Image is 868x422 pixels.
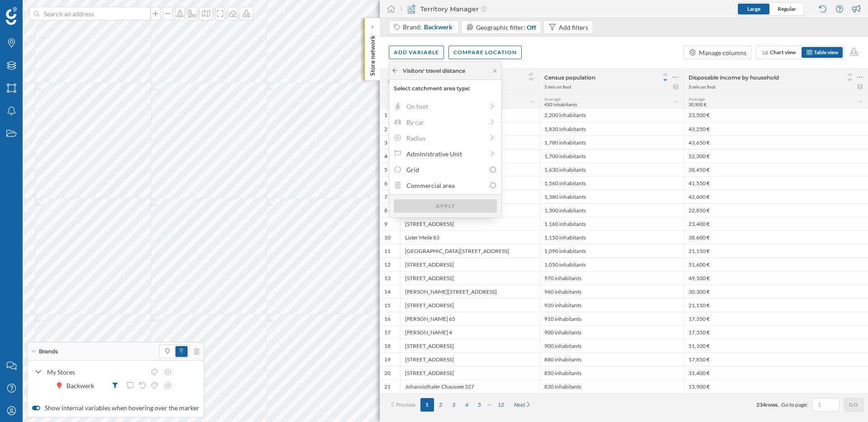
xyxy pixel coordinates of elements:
[684,230,868,244] div: 38,600 €
[699,48,746,57] div: Manage columns
[384,78,396,86] span: #
[368,32,377,76] p: Store network
[32,403,199,413] label: Show internal variables when hovering over the marker
[539,149,684,163] div: 1,700 inhabitants
[544,102,577,107] span: 420 inhabitants
[770,49,796,56] span: Chart view
[747,5,760,12] span: Large
[689,96,705,102] span: Average
[403,67,465,75] span: Visitors' travel distance
[384,356,391,363] div: 19
[407,5,416,14] img: territory-manager.svg
[684,258,868,271] div: 51,600 €
[400,244,539,258] div: [GEOGRAPHIC_DATA][STREET_ADDRESS]
[684,366,868,380] div: 31,400 €
[684,325,868,339] div: 17,350 €
[39,347,58,356] span: Brands
[400,380,539,393] div: Johannisthaler Chaussee 327
[539,217,684,230] div: 1,160 inhabitants
[384,370,391,377] div: 20
[384,288,391,295] div: 14
[400,285,539,298] div: [PERSON_NAME][STREET_ADDRESS]
[66,381,99,390] div: Backwerk
[539,122,684,136] div: 1,820 inhabitants
[406,102,484,111] div: On foot
[384,248,391,255] div: 11
[403,23,454,32] div: Brand:
[766,401,778,408] span: rows
[384,220,387,228] div: 9
[384,180,387,187] div: 6
[389,80,501,93] div: Select catchment area type:
[384,383,391,390] div: 21
[684,217,868,230] div: 23,400 €
[539,298,684,312] div: 920 inhabitants
[384,329,391,336] div: 17
[400,271,539,285] div: [STREET_ADDRESS]
[384,261,391,268] div: 12
[400,325,539,339] div: [PERSON_NAME] 4
[544,96,561,102] span: Average
[400,298,539,312] div: [STREET_ADDRESS]
[544,84,571,90] div: 3 min on foot
[384,207,387,214] div: 8
[756,401,766,408] span: 234
[384,126,387,133] div: 2
[406,149,484,159] div: Administrative Unit
[778,401,779,408] span: .
[539,190,684,203] div: 1,380 inhabitants
[384,275,391,282] div: 13
[684,271,868,285] div: 49,100 €
[539,244,684,258] div: 1,090 inhabitants
[400,312,539,325] div: [PERSON_NAME] 65
[539,136,684,149] div: 1,780 inhabitants
[539,230,684,244] div: 1,150 inhabitants
[384,139,387,146] div: 3
[684,339,868,352] div: 51,100 €
[406,133,484,143] div: Radius
[539,108,684,122] div: 2,200 inhabitants
[559,23,588,32] div: Add filters
[539,203,684,217] div: 1,300 inhabitants
[684,149,868,163] div: 52,300 €
[384,166,387,173] div: 5
[684,136,868,149] div: 43,650 €
[781,401,808,409] span: Go to page:
[814,49,838,56] span: Table view
[684,285,868,298] div: 30,300 €
[689,74,779,81] span: Disposable income by household
[539,163,684,176] div: 1,630 inhabitants
[384,193,387,201] div: 7
[384,302,391,309] div: 15
[539,325,684,339] div: 900 inhabitants
[406,165,486,174] div: Grid
[476,23,525,31] span: Geographic filter:
[684,176,868,190] div: 41,550 €
[815,400,837,409] input: 1
[400,217,539,230] div: [STREET_ADDRESS]
[539,258,684,271] div: 1,050 inhabitants
[527,23,536,32] div: Off
[684,312,868,325] div: 17,350 €
[539,271,684,285] div: 970 inhabitants
[406,181,486,190] div: Commercial area
[684,108,868,122] div: 23,500 €
[689,102,707,107] span: 30,900 €
[539,380,684,393] div: 830 inhabitants
[47,367,146,377] div: My Stores
[539,285,684,298] div: 960 inhabitants
[684,298,868,312] div: 21,150 €
[684,190,868,203] div: 42,600 €
[684,244,868,258] div: 21,150 €
[400,5,486,14] div: Territory Manager
[384,153,387,160] div: 4
[544,74,595,81] span: Census population
[684,122,868,136] div: 43,250 €
[400,230,539,244] div: Lister Meile 83
[490,183,496,188] input: Commercial area
[539,339,684,352] div: 900 inhabitants
[384,342,391,350] div: 18
[400,352,539,366] div: [STREET_ADDRESS]
[400,339,539,352] div: [STREET_ADDRESS]
[684,352,868,366] div: 17,850 €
